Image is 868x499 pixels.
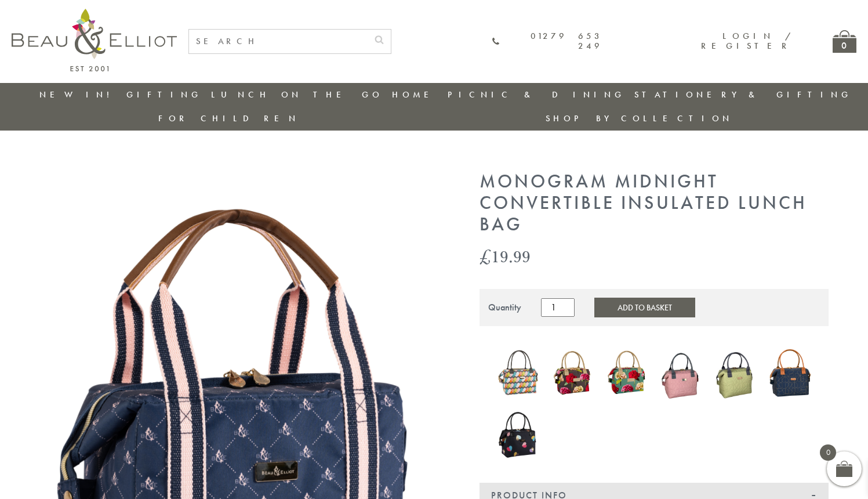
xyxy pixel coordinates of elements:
[605,345,648,402] img: Sarah Kelleher convertible lunch bag teal
[820,444,836,461] span: 0
[492,31,603,52] a: 01279 653 249
[497,405,540,465] a: Emily convertible lunch bag
[12,9,177,71] img: logo
[660,344,703,402] img: Oxford quilted lunch bag mallow
[605,345,648,404] a: Sarah Kelleher convertible lunch bag teal
[660,344,703,404] a: Oxford quilted lunch bag mallow
[497,405,540,463] img: Emily convertible lunch bag
[551,347,594,402] a: Sarah Kelleher Lunch Bag Dark Stone
[211,89,383,100] a: Lunch On The Go
[480,244,491,268] span: £
[714,343,757,403] img: Oxford quilted lunch bag pistachio
[480,244,531,268] bdi: 19.99
[833,30,856,53] a: 0
[158,113,299,124] a: For Children
[488,302,521,313] div: Quantity
[448,89,625,100] a: Picnic & Dining
[39,89,117,100] a: New in!
[594,298,695,317] button: Add to Basket
[392,89,438,100] a: Home
[634,89,852,100] a: Stationery & Gifting
[551,347,594,399] img: Sarah Kelleher Lunch Bag Dark Stone
[126,89,202,100] a: Gifting
[497,346,540,403] a: Carnaby eclipse convertible lunch bag
[546,113,733,124] a: Shop by collection
[497,346,540,400] img: Carnaby eclipse convertible lunch bag
[768,345,811,402] img: Navy Broken-hearted Convertible Insulated Lunch Bag
[768,345,811,404] a: Navy Broken-hearted Convertible Insulated Lunch Bag
[701,30,792,52] a: Login / Register
[480,171,829,235] h1: Monogram Midnight Convertible Insulated Lunch Bag
[541,298,575,317] input: Product quantity
[714,343,757,405] a: Oxford quilted lunch bag pistachio
[189,30,368,53] input: SEARCH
